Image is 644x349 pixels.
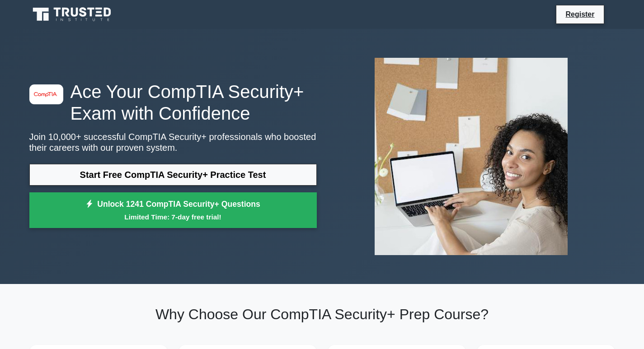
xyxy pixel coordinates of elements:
[29,81,317,124] h1: Ace Your CompTIA Security+ Exam with Confidence
[560,9,600,20] a: Register
[29,306,615,323] h2: Why Choose Our CompTIA Security+ Prep Course?
[29,131,317,153] p: Join 10,000+ successful CompTIA Security+ professionals who boosted their careers with our proven...
[29,192,317,228] a: Unlock 1241 CompTIA Security+ QuestionsLimited Time: 7-day free trial!
[29,164,317,186] a: Start Free CompTIA Security+ Practice Test
[41,212,306,222] small: Limited Time: 7-day free trial!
